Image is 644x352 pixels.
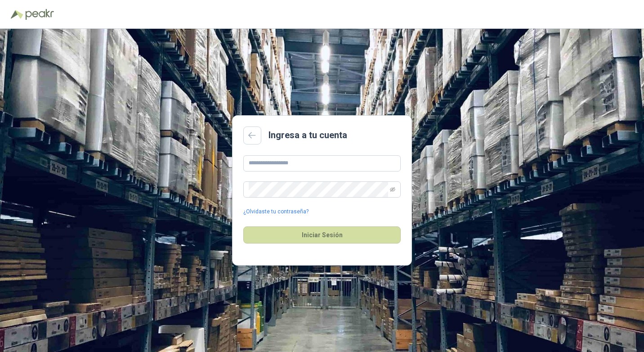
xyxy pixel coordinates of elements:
[11,10,23,19] img: Logo
[25,9,54,20] img: Peakr
[390,187,395,192] span: eye-invisible
[268,128,347,142] h2: Ingresa a tu cuenta
[243,226,401,244] button: Iniciar Sesión
[243,208,309,216] a: ¿Olvidaste tu contraseña?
